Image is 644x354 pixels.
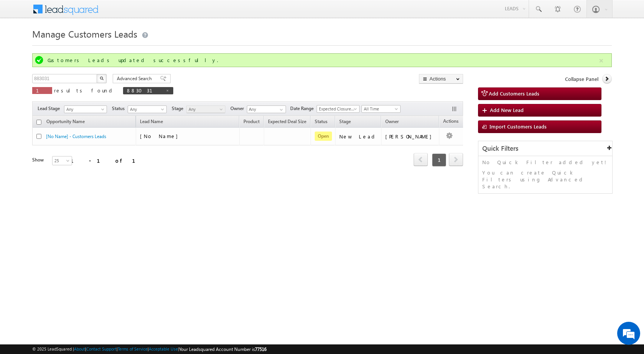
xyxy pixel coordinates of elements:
[38,105,63,112] span: Lead Stage
[32,28,137,40] span: Manage Customers Leads
[46,133,106,139] a: [No Name] - Customers Leads
[361,105,401,113] a: All Time
[290,105,317,112] span: Date Range
[40,40,129,50] div: Chat with us now
[126,4,144,22] div: Minimize live chat window
[54,87,115,94] span: results found
[187,106,223,113] span: Any
[112,105,128,112] span: Status
[186,105,225,113] a: Any
[149,346,178,351] a: Acceptable Use
[128,106,164,113] span: Any
[255,346,266,352] span: 77516
[32,156,46,163] div: Show
[140,133,182,139] span: [No Name]
[172,105,186,112] span: Stage
[118,346,148,351] a: Terms of Service
[449,154,463,166] a: next
[565,76,598,82] span: Collapse Panel
[439,117,462,127] span: Actions
[414,154,428,166] a: prev
[268,119,306,124] span: Expected Deal Size
[385,119,399,124] span: Owner
[335,117,355,127] a: Stage
[311,117,331,127] a: Status
[490,107,524,113] span: Add New Lead
[36,120,41,125] input: Check all records
[136,117,167,127] span: Lead Name
[419,74,463,84] button: Actions
[86,346,117,351] a: Contact Support
[13,40,32,50] img: d_60004797649_company_0_60004797649
[317,105,357,112] span: Expected Closure Date
[100,76,103,80] img: Search
[52,156,72,165] a: 25
[74,346,85,351] a: About
[385,133,435,140] div: [PERSON_NAME]
[315,132,332,141] span: Open
[36,87,48,94] span: 1
[317,105,360,113] a: Expected Closure Date
[46,119,85,124] span: Opportunity Name
[478,141,612,156] div: Quick Filters
[489,90,539,97] span: Add Customers Leads
[10,71,140,230] textarea: Type your message and hit 'Enter'
[247,105,286,113] input: Type to Search
[230,105,247,112] span: Owner
[128,105,167,113] a: Any
[127,87,162,94] span: 883031
[482,169,608,190] p: You can create Quick Filters using Advanced Search.
[482,159,608,166] p: No Quick Filter added yet!
[276,106,285,114] a: Show All Items
[64,105,107,113] a: Any
[243,119,260,124] span: Product
[43,117,89,127] a: Opportunity Name
[64,106,104,113] span: Any
[449,153,463,166] span: next
[339,119,351,124] span: Stage
[179,346,266,352] span: Your Leadsquared Account Number is
[53,157,73,164] span: 25
[339,133,378,140] div: New Lead
[104,236,139,247] em: Start Chat
[490,123,547,130] span: Import Customers Leads
[117,75,154,82] span: Advanced Search
[264,117,310,127] a: Expected Deal Size
[32,346,266,353] span: © 2025 LeadSquared | | | | |
[48,57,598,64] div: Customers Leads updated successfully.
[414,153,428,166] span: prev
[432,153,446,166] span: 1
[362,105,398,112] span: All Time
[71,156,145,165] div: 1 - 1 of 1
